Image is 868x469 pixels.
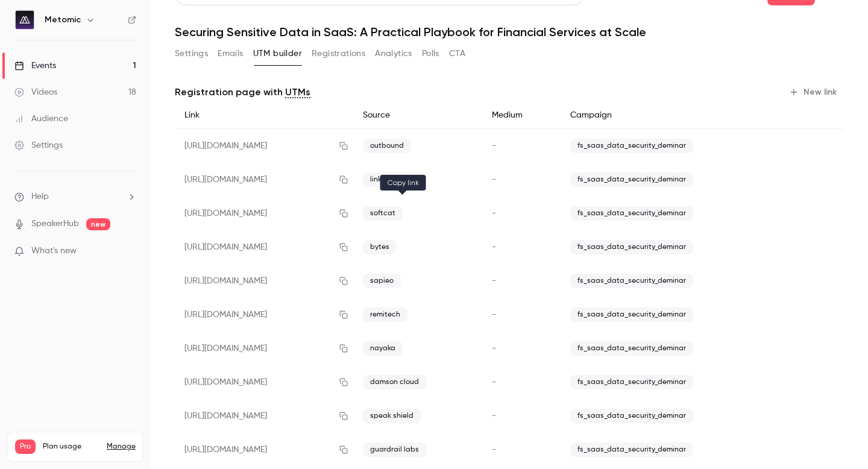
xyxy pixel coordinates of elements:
[45,14,81,26] h6: Metomic
[353,102,482,129] div: Source
[175,264,353,298] div: [URL][DOMAIN_NAME]
[15,10,34,30] img: Metomic
[14,139,63,151] div: Settings
[492,142,496,150] span: -
[492,277,496,285] span: -
[14,60,56,72] div: Events
[86,218,110,230] span: new
[285,85,310,99] a: UTMs
[482,102,561,129] div: Medium
[31,218,79,230] a: SpeakerHub
[43,442,99,452] span: Plan usage
[175,332,353,365] div: [URL][DOMAIN_NAME]
[492,209,496,218] span: -
[14,190,136,203] li: help-dropdown-opener
[570,375,693,389] span: fs_saas_data_security_deminar
[492,310,496,319] span: -
[570,409,693,423] span: fs_saas_data_security_deminar
[175,129,353,163] div: [URL][DOMAIN_NAME]
[122,246,136,257] iframe: Noticeable Trigger
[570,442,693,457] span: fs_saas_data_security_deminar
[175,25,844,39] h1: Securing Sensitive Data in SaaS: A Practical Playbook for Financial Services at Scale
[570,240,693,254] span: fs_saas_data_security_deminar
[14,86,57,98] div: Videos
[561,102,783,129] div: Campaign
[363,139,411,153] span: outbound
[449,44,465,63] button: CTA
[175,163,353,197] div: [URL][DOMAIN_NAME]
[570,307,693,322] span: fs_saas_data_security_deminar
[31,190,49,203] span: Help
[175,44,208,63] button: Settings
[363,442,426,457] span: guardrail labs
[175,433,353,467] div: [URL][DOMAIN_NAME]
[175,85,310,99] p: Registration page with
[492,378,496,386] span: -
[363,375,426,389] span: damson cloud
[570,206,693,221] span: fs_saas_data_security_deminar
[363,240,397,254] span: bytes
[492,412,496,420] span: -
[492,445,496,454] span: -
[175,298,353,332] div: [URL][DOMAIN_NAME]
[784,83,844,102] button: New link
[363,307,407,322] span: remitech
[14,113,68,125] div: Audience
[363,172,403,187] span: linkedin
[492,344,496,353] span: -
[570,172,693,187] span: fs_saas_data_security_deminar
[312,44,365,63] button: Registrations
[175,197,353,230] div: [URL][DOMAIN_NAME]
[31,245,77,257] span: What's new
[363,274,401,288] span: sapieo
[570,274,693,288] span: fs_saas_data_security_deminar
[375,44,412,63] button: Analytics
[492,243,496,251] span: -
[218,44,243,63] button: Emails
[363,409,421,423] span: speak shield
[175,365,353,399] div: [URL][DOMAIN_NAME]
[570,139,693,153] span: fs_saas_data_security_deminar
[422,44,439,63] button: Polls
[363,341,403,356] span: nayaka
[175,230,353,264] div: [URL][DOMAIN_NAME]
[492,175,496,184] span: -
[570,341,693,356] span: fs_saas_data_security_deminar
[175,102,353,129] div: Link
[175,399,353,433] div: [URL][DOMAIN_NAME]
[15,439,36,454] span: Pro
[253,44,302,63] button: UTM builder
[363,206,403,221] span: softcat
[107,442,136,452] a: Manage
